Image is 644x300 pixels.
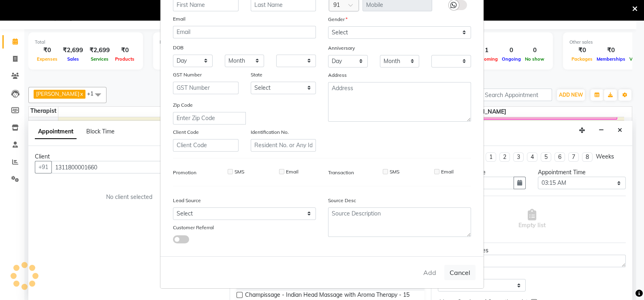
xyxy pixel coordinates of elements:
[328,44,355,52] label: Anniversary
[173,197,201,204] label: Lead Source
[173,224,214,231] label: Customer Referral
[173,129,199,136] label: Client Code
[173,15,186,23] label: Email
[173,112,246,125] input: Enter Zip Code
[173,169,196,176] label: Promotion
[328,197,356,204] label: Source Desc
[328,169,354,176] label: Transaction
[444,265,476,280] button: Cancel
[173,101,193,109] label: Zip Code
[173,71,202,78] label: GST Number
[251,139,316,152] input: Resident No. or Any Id
[173,139,239,152] input: Client Code
[251,129,289,136] label: Identification No.
[173,26,316,38] input: Email
[251,71,262,78] label: State
[173,44,183,51] label: DOB
[390,168,399,175] label: SMS
[328,72,347,79] label: Address
[235,168,244,175] label: SMS
[441,168,454,175] label: Email
[286,168,299,175] label: Email
[328,16,348,23] label: Gender
[173,82,239,94] input: GST Number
